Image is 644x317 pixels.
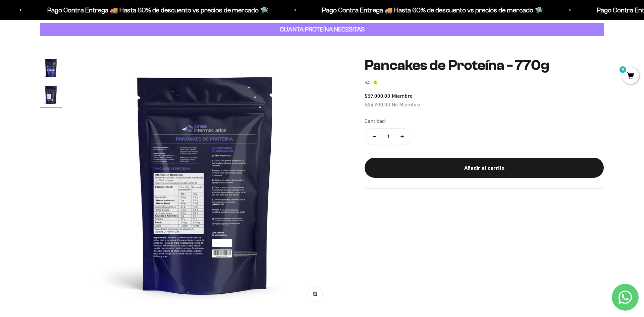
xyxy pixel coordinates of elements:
button: Reducir cantidad [365,129,384,145]
div: Añadir al carrito [378,164,590,172]
label: Cantidad: [365,117,386,126]
input: Otra (por favor especifica) [22,101,138,112]
button: Ir al artículo 1 [40,57,62,81]
span: Miembro [392,93,413,99]
div: País de origen de ingredientes [8,60,139,72]
div: Comparativa con otros productos similares [8,87,139,99]
span: Enviar [110,115,138,127]
img: Pancakes de Proteína - 770g [78,57,332,311]
button: Añadir al carrito [365,158,604,178]
img: Pancakes de Proteína - 770g [40,84,62,105]
span: 4.3 [365,79,371,86]
span: $64.900,00 [365,101,390,107]
a: 4.34.3 de 5.0 estrellas [365,79,604,86]
div: Detalles sobre ingredientes "limpios" [8,47,139,59]
h1: Pancakes de Proteína - 770g [365,57,604,73]
p: Pago Contra Entrega 🚚 Hasta 60% de descuento vs precios de mercado 🛸 [320,5,541,15]
span: No Miembro [392,101,420,107]
button: Enviar [109,115,139,127]
div: Certificaciones de calidad [8,74,139,85]
mark: 6 [619,66,627,74]
img: Pancakes de Proteína - 770g [40,57,62,79]
span: $59.000,00 [365,93,390,99]
a: 6 [622,73,639,80]
button: Ir al artículo 2 [40,84,62,107]
strong: CUANTA PROTEÍNA NECESITAS [280,26,365,33]
p: Pago Contra Entrega 🚚 Hasta 60% de descuento vs precios de mercado 🛸 [46,5,267,15]
p: Para decidirte a comprar este suplemento, ¿qué información específica sobre su pureza, origen o c... [8,11,139,41]
button: Aumentar cantidad [392,129,412,145]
